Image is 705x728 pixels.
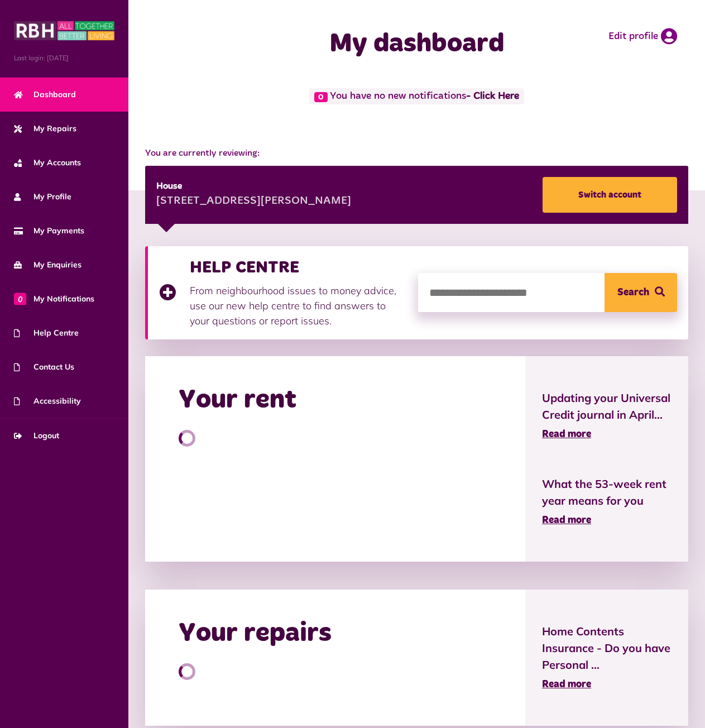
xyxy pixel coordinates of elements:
[14,225,84,237] span: My Payments
[466,92,519,102] a: - Click Here
[156,193,351,210] div: [STREET_ADDRESS][PERSON_NAME]
[156,180,351,193] div: House
[605,273,677,312] button: Search
[314,92,328,102] span: 0
[14,157,81,169] span: My Accounts
[145,147,688,160] span: You are currently reviewing:
[179,384,296,416] h2: Your rent
[14,361,74,373] span: Contact Us
[542,679,591,689] span: Read more
[14,191,71,203] span: My Profile
[14,430,59,442] span: Logout
[284,28,550,60] h1: My dashboard
[190,257,407,277] h3: HELP CENTRE
[542,515,591,525] span: Read more
[14,259,81,271] span: My Enquiries
[608,28,677,45] a: Edit profile
[14,53,114,63] span: Last login: [DATE]
[309,88,524,104] span: You have no new notifications
[179,617,332,650] h2: Your repairs
[542,476,672,509] span: What the 53-week rent year means for you
[617,273,649,312] span: Search
[542,476,672,528] a: What the 53-week rent year means for you Read more
[14,293,94,305] span: My Notifications
[543,177,677,213] a: Switch account
[14,89,76,100] span: Dashboard
[14,327,79,339] span: Help Centre
[14,20,114,42] img: MyRBH
[14,123,76,135] span: My Repairs
[542,390,672,423] span: Updating your Universal Credit journal in April...
[542,390,672,442] a: Updating your Universal Credit journal in April... Read more
[542,623,672,692] a: Home Contents Insurance - Do you have Personal ... Read more
[542,429,591,439] span: Read more
[190,283,407,328] p: From neighbourhood issues to money advice, use our new help centre to find answers to your questi...
[14,395,81,407] span: Accessibility
[14,293,26,305] span: 0
[542,623,672,673] span: Home Contents Insurance - Do you have Personal ...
